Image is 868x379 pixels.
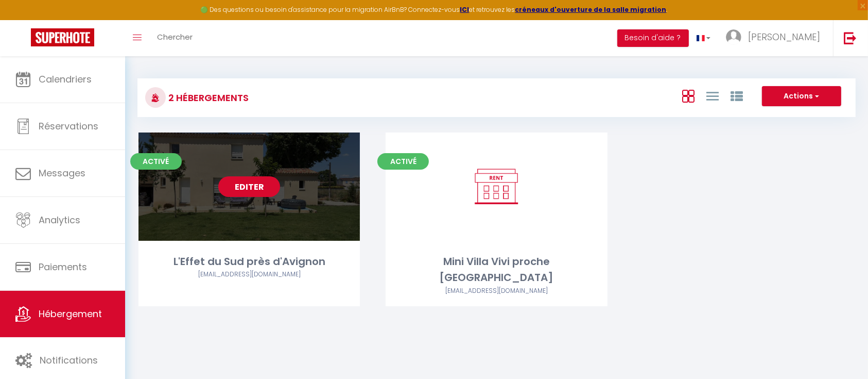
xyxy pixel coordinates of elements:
[39,120,98,133] span: Réservations
[706,87,719,104] a: Vue en Liste
[39,307,102,320] span: Hébergement
[138,254,360,270] div: L'Effet du Sud près d'Avignon
[39,73,92,86] span: Calendriers
[460,5,470,14] a: ICI
[844,31,857,44] img: logout
[377,153,429,170] span: Activé
[138,270,360,279] div: Airbnb
[726,29,741,45] img: ...
[130,153,182,170] span: Activé
[149,20,200,56] a: Chercher
[682,87,695,104] a: Vue en Box
[718,20,833,56] a: ... [PERSON_NAME]
[39,260,87,273] span: Paiements
[166,86,249,109] h3: 2 Hébergements
[39,213,80,226] span: Analytics
[386,254,607,286] div: Mini Villa Vivi proche [GEOGRAPHIC_DATA]
[386,286,607,296] div: Airbnb
[515,5,667,14] a: créneaux d'ouverture de la salle migration
[218,176,280,197] a: Editer
[731,87,743,104] a: Vue par Groupe
[31,28,94,46] img: Super Booking
[617,29,689,47] button: Besoin d'aide ?
[157,31,193,42] span: Chercher
[762,86,841,107] button: Actions
[748,30,820,43] span: [PERSON_NAME]
[39,167,85,179] span: Messages
[40,354,98,367] span: Notifications
[8,4,39,35] button: Ouvrir le widget de chat LiveChat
